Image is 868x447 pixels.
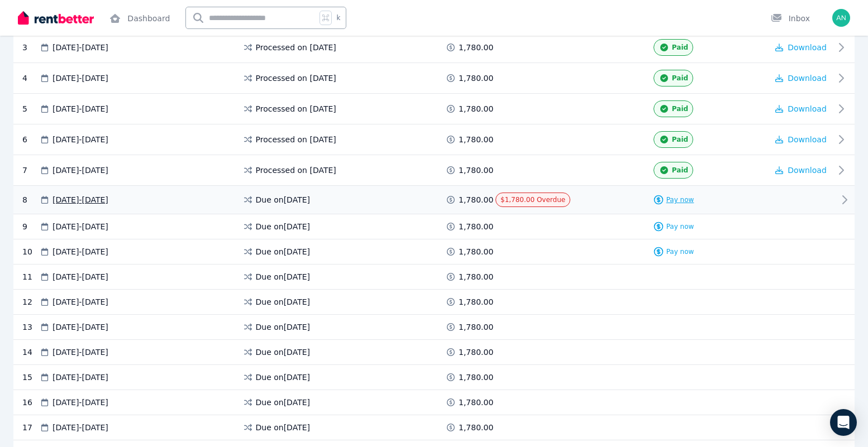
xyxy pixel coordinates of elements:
[18,9,94,26] img: RentBetter
[256,134,336,145] span: Processed on [DATE]
[22,296,39,307] div: 12
[53,372,108,383] span: [DATE] - [DATE]
[830,409,857,436] div: Open Intercom Messenger
[22,162,39,179] div: 7
[775,103,827,114] button: Download
[672,166,688,175] span: Paid
[22,372,39,383] div: 15
[459,103,493,114] span: 1,780.00
[256,194,311,205] span: Due on [DATE]
[459,271,493,282] span: 1,780.00
[459,347,493,358] span: 1,780.00
[771,13,810,24] div: Inbox
[459,372,493,383] span: 1,780.00
[459,397,493,408] span: 1,780.00
[53,296,108,307] span: [DATE] - [DATE]
[22,347,39,358] div: 14
[459,73,493,84] span: 1,780.00
[672,43,688,52] span: Paid
[22,271,39,282] div: 11
[22,422,39,433] div: 17
[53,42,108,53] span: [DATE] - [DATE]
[672,135,688,144] span: Paid
[53,422,108,433] span: [DATE] - [DATE]
[53,271,108,282] span: [DATE] - [DATE]
[53,321,108,333] span: [DATE] - [DATE]
[775,42,827,53] button: Download
[256,165,336,176] span: Processed on [DATE]
[775,134,827,145] button: Download
[256,246,311,257] span: Due on [DATE]
[459,221,493,232] span: 1,780.00
[666,195,694,204] span: Pay now
[256,42,336,53] span: Processed on [DATE]
[53,165,108,176] span: [DATE] - [DATE]
[788,135,827,144] span: Download
[775,73,827,84] button: Download
[256,221,311,232] span: Due on [DATE]
[788,43,827,52] span: Download
[256,321,311,333] span: Due on [DATE]
[256,271,311,282] span: Due on [DATE]
[832,9,850,27] img: Annabelle Commerford
[256,296,311,307] span: Due on [DATE]
[459,42,493,53] span: 1,780.00
[500,196,565,204] span: $1,780.00 Overdue
[53,347,108,358] span: [DATE] - [DATE]
[788,104,827,113] span: Download
[459,321,493,333] span: 1,780.00
[22,39,39,56] div: 3
[459,165,493,176] span: 1,780.00
[53,134,108,145] span: [DATE] - [DATE]
[666,222,694,231] span: Pay now
[53,103,108,114] span: [DATE] - [DATE]
[788,166,827,175] span: Download
[459,194,493,205] span: 1,780.00
[256,422,311,433] span: Due on [DATE]
[22,70,39,86] div: 4
[22,100,39,117] div: 5
[53,73,108,84] span: [DATE] - [DATE]
[459,296,493,307] span: 1,780.00
[22,221,39,232] div: 9
[672,74,688,83] span: Paid
[666,247,694,256] span: Pay now
[53,246,108,257] span: [DATE] - [DATE]
[775,165,827,176] button: Download
[53,194,108,205] span: [DATE] - [DATE]
[22,321,39,333] div: 13
[459,246,493,257] span: 1,780.00
[459,134,493,145] span: 1,780.00
[22,397,39,408] div: 16
[22,193,39,207] div: 8
[22,246,39,257] div: 10
[22,131,39,148] div: 6
[256,347,311,358] span: Due on [DATE]
[788,74,827,83] span: Download
[459,422,493,433] span: 1,780.00
[672,104,688,113] span: Paid
[53,397,108,408] span: [DATE] - [DATE]
[256,103,336,114] span: Processed on [DATE]
[336,13,340,22] span: k
[256,73,336,84] span: Processed on [DATE]
[53,221,108,232] span: [DATE] - [DATE]
[256,397,311,408] span: Due on [DATE]
[256,372,311,383] span: Due on [DATE]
